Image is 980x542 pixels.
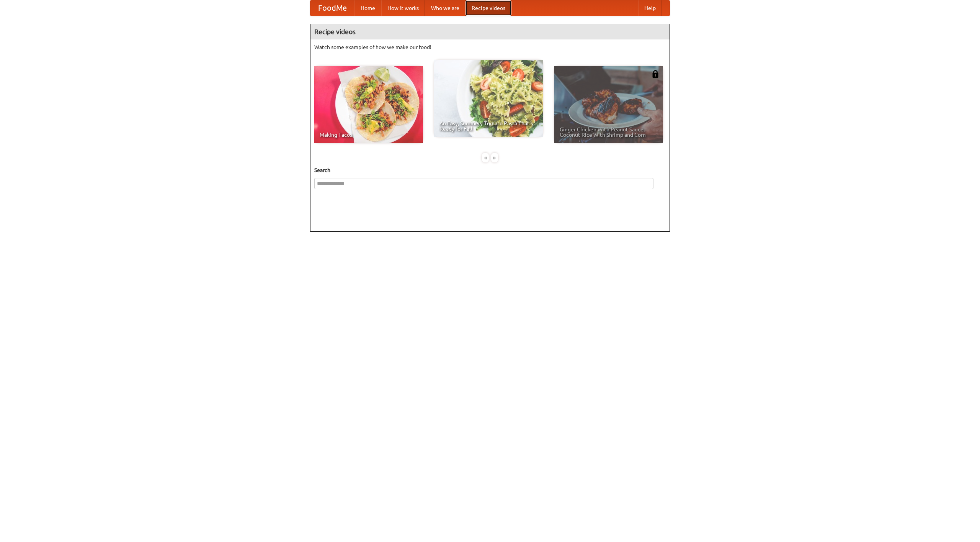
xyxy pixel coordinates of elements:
span: An Easy, Summery Tomato Pasta That's Ready for Fall [439,121,537,131]
span: Making Tacos [320,132,418,138]
div: « [482,153,489,162]
a: Recipe videos [465,0,511,16]
p: Watch some examples of how we make our food! [314,43,666,51]
a: Who we are [425,0,465,16]
div: » [491,153,498,162]
a: How it works [381,0,425,16]
a: Home [354,0,381,16]
a: Help [638,0,662,16]
h5: Search [314,166,666,174]
a: FoodMe [310,0,354,16]
a: Making Tacos [314,66,423,143]
h4: Recipe videos [310,24,670,39]
img: 483408.png [652,70,659,78]
a: An Easy, Summery Tomato Pasta That's Ready for Fall [434,60,543,137]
